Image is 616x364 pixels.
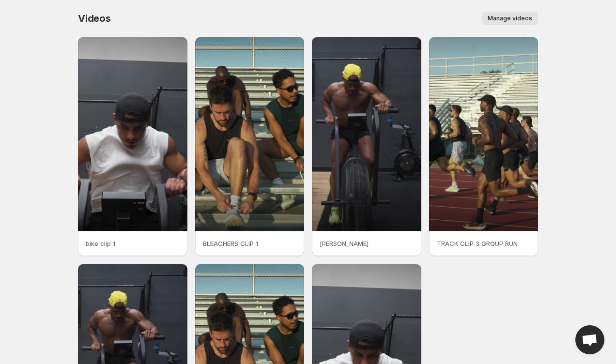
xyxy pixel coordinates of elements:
[488,15,532,22] span: Manage videos
[203,239,297,248] p: BLEACHERS CLIP 1
[78,13,111,24] span: Videos
[437,239,531,248] p: TRACK CLIP 3 GROUP RUN
[575,325,604,354] a: Open chat
[320,239,414,248] p: [PERSON_NAME]
[482,12,538,25] button: Manage videos
[86,239,180,248] p: bike clip 1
